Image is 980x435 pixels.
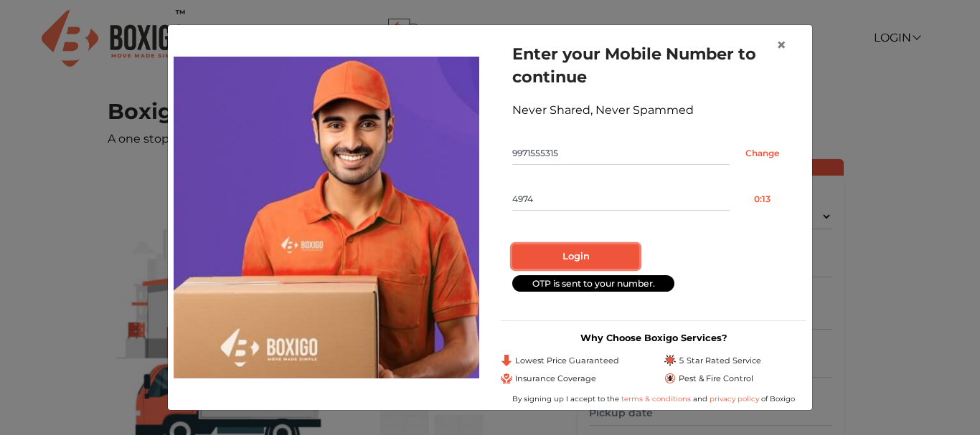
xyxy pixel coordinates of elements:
div: By signing up I accept to the and of Boxigo [501,393,806,404]
span: Pest & Fire Control [679,373,753,385]
div: Never Shared, Never Spammed [512,102,795,119]
input: Enter OTP [512,188,730,211]
span: Lowest Price Guaranteed [515,355,619,367]
button: 0:13 [730,188,795,211]
button: Close [765,25,798,65]
button: Login [512,244,639,269]
a: privacy policy [707,394,761,403]
h3: Why Choose Boxigo Services? [501,333,806,343]
span: 5 Star Rated Service [679,355,761,367]
input: Mobile No [512,142,730,165]
a: terms & conditions [621,394,693,403]
div: OTP is sent to your number. [512,275,674,292]
h1: Enter your Mobile Number to continue [512,42,795,88]
img: storage-img [174,57,479,378]
span: × [776,34,786,55]
input: Change [730,142,795,165]
span: Insurance Coverage [515,373,596,385]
